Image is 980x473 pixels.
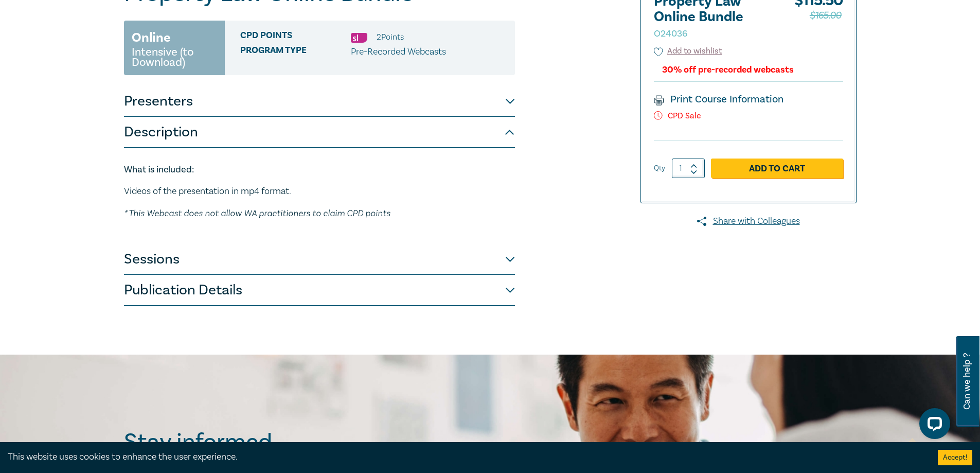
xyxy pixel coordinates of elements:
[132,47,217,67] small: Intensive (to Download)
[124,207,390,218] em: * This Webcast does not allow WA practitioners to claim CPD points
[654,45,722,57] button: Add to wishlist
[654,163,665,174] label: Qty
[124,86,515,117] button: Presenters
[124,429,367,456] h2: Stay informed.
[8,450,922,464] div: This website uses cookies to enhance the user experience.
[124,185,515,198] p: Videos of the presentation in mp4 format.
[124,164,194,176] strong: What is included:
[654,93,784,106] a: Print Course Information
[124,275,515,306] button: Publication Details
[240,45,351,59] span: Program type
[654,111,843,121] p: CPD Sale
[672,159,705,178] input: 1
[810,7,842,24] span: $165.00
[911,404,954,447] iframe: LiveChat chat widget
[124,117,515,148] button: Description
[654,28,687,40] small: O24036
[351,45,446,59] p: Pre-Recorded Webcasts
[640,215,857,228] a: Share with Colleagues
[711,159,843,178] a: Add to Cart
[662,65,794,75] div: 30% off pre-recorded webcasts
[938,450,972,465] button: Accept cookies
[377,30,404,44] li: 2 Point s
[962,342,972,421] span: Can we help ?
[240,30,351,44] span: CPD Points
[132,28,171,47] h3: Online
[124,244,515,275] button: Sessions
[351,33,367,43] img: Substantive Law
